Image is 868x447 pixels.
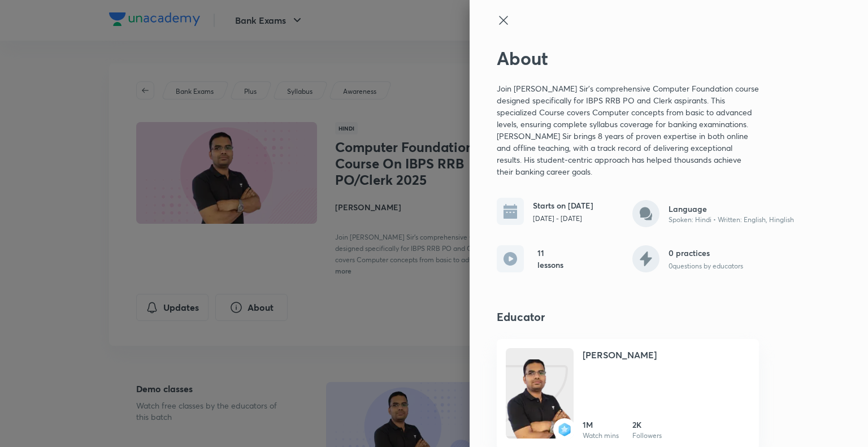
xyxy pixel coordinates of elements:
p: Followers [632,431,662,441]
h6: 0 practices [669,247,743,259]
h6: 1M [583,419,619,431]
h6: 2K [632,419,662,431]
img: badge [558,423,571,436]
p: Spoken: Hindi • Written: English, Hinglish [669,215,794,225]
h6: Language [669,203,794,215]
h4: [PERSON_NAME] [583,348,657,362]
h6: Starts on [DATE] [533,199,593,211]
p: [DATE] - [DATE] [533,214,593,224]
p: Join [PERSON_NAME] Sir's comprehensive Computer Foundation course designed specifically for IBPS ... [497,83,759,177]
h4: Educator [497,309,803,326]
h6: 11 lessons [537,247,565,271]
p: Watch mins [583,431,619,441]
h2: About [497,47,803,69]
p: 0 questions by educators [669,261,743,271]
